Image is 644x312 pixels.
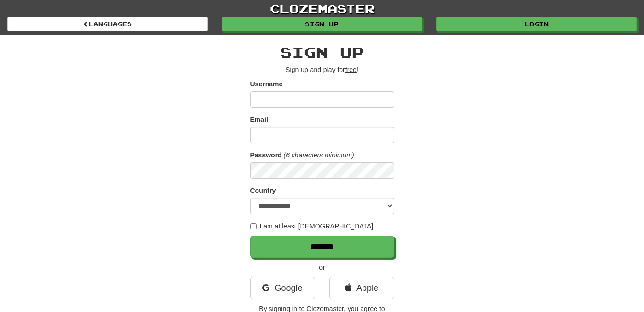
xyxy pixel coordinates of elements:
[250,223,257,229] input: I am at least [DEMOGRAPHIC_DATA]
[250,150,282,160] label: Password
[250,221,374,231] label: I am at least [DEMOGRAPHIC_DATA]
[7,17,208,31] a: Languages
[284,151,354,159] em: (6 characters minimum)
[250,263,394,272] p: or
[222,17,422,31] a: Sign up
[250,115,268,124] label: Email
[345,66,357,73] u: free
[250,44,394,60] h2: Sign up
[250,65,394,74] p: Sign up and play for !
[250,186,276,195] label: Country
[250,79,283,89] label: Username
[436,17,637,31] a: Login
[329,277,394,299] a: Apple
[250,277,315,299] a: Google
